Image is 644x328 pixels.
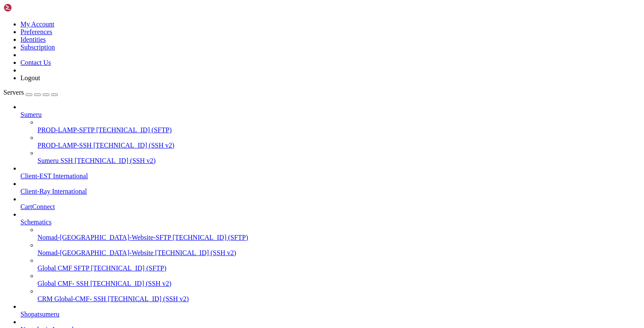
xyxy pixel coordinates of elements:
[75,157,155,164] span: [TECHNICAL_ID] (SSH v2)
[37,157,73,164] span: Sumeru SSH
[20,203,55,210] span: CartConnect
[37,234,641,241] a: Nomad-[GEOGRAPHIC_DATA]-Website-SFTP [TECHNICAL_ID] (SFTP)
[37,264,641,272] a: Global CMF SFTP [TECHNICAL_ID] (SFTP)
[37,142,92,149] span: PROD-LAMP-SSH
[20,188,87,195] span: Client-Ray International
[93,142,174,149] span: [TECHNICAL_ID] (SSH v2)
[20,218,641,226] a: Schematics
[20,195,641,211] li: CartConnect
[37,149,641,165] li: Sumeru SSH [TECHNICAL_ID] (SSH v2)
[37,126,95,134] span: PROD-LAMP-SFTP
[90,280,171,287] span: [TECHNICAL_ID] (SSH v2)
[37,287,641,303] li: CRM Global-CMF- SSH [TECHNICAL_ID] (SSH v2)
[20,74,40,81] a: Logout
[20,311,641,318] a: Shopatsumeru
[37,257,641,272] li: Global CMF SFTP [TECHNICAL_ID] (SFTP)
[37,226,641,241] li: Nomad-[GEOGRAPHIC_DATA]-Website-SFTP [TECHNICAL_ID] (SFTP)
[37,134,641,149] li: PROD-LAMP-SSH [TECHNICAL_ID] (SSH v2)
[20,188,641,195] a: Client-Ray International
[91,264,166,272] span: [TECHNICAL_ID] (SFTP)
[20,218,52,226] span: Schematics
[37,264,89,272] span: Global CMF SFTP
[3,89,58,96] a: Servers
[3,89,24,96] span: Servers
[20,44,55,51] a: Subscription
[37,280,641,287] a: Global CMF- SSH [TECHNICAL_ID] (SSH v2)
[20,172,641,180] a: Client-EST International
[20,211,641,303] li: Schematics
[37,295,641,303] a: CRM Global-CMF- SSH [TECHNICAL_ID] (SSH v2)
[20,59,51,66] a: Contact Us
[37,119,641,134] li: PROD-LAMP-SFTP [TECHNICAL_ID] (SFTP)
[20,111,641,119] a: Sumeru
[37,126,641,134] a: PROD-LAMP-SFTP [TECHNICAL_ID] (SFTP)
[20,36,46,43] a: Identities
[20,20,55,28] a: My Account
[37,272,641,287] li: Global CMF- SSH [TECHNICAL_ID] (SSH v2)
[108,295,189,302] span: [TECHNICAL_ID] (SSH v2)
[172,234,248,241] span: [TECHNICAL_ID] (SFTP)
[37,249,641,257] a: Nomad-[GEOGRAPHIC_DATA]-Website [TECHNICAL_ID] (SSH v2)
[37,249,153,256] span: Nomad-[GEOGRAPHIC_DATA]-Website
[37,241,641,257] li: Nomad-[GEOGRAPHIC_DATA]-Website [TECHNICAL_ID] (SSH v2)
[20,303,641,318] li: Shopatsumeru
[20,311,60,318] span: Shopatsumeru
[37,157,641,165] a: Sumeru SSH [TECHNICAL_ID] (SSH v2)
[20,203,641,211] a: CartConnect
[20,165,641,180] li: Client-EST International
[96,126,172,134] span: [TECHNICAL_ID] (SFTP)
[37,142,641,149] a: PROD-LAMP-SSH [TECHNICAL_ID] (SSH v2)
[20,28,52,35] a: Preferences
[20,180,641,195] li: Client-Ray International
[20,172,88,180] span: Client-EST International
[3,3,52,12] img: Shellngn
[37,234,171,241] span: Nomad-[GEOGRAPHIC_DATA]-Website-SFTP
[20,103,641,165] li: Sumeru
[155,249,236,256] span: [TECHNICAL_ID] (SSH v2)
[37,280,89,287] span: Global CMF- SSH
[20,111,42,118] span: Sumeru
[37,295,106,302] span: CRM Global-CMF- SSH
